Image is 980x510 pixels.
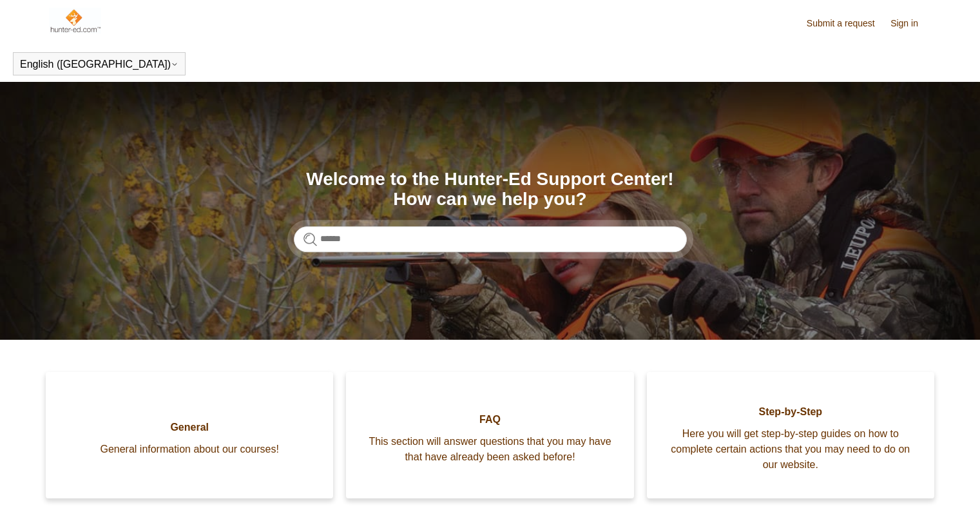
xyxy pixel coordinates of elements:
[65,442,314,457] span: General information about our courses!
[666,404,915,420] span: Step-by-Step
[647,372,934,498] a: Step-by-Step Here you will get step-by-step guides on how to complete certain actions that you ma...
[20,59,178,70] button: English ([GEOGRAPHIC_DATA])
[897,467,971,500] div: Chat Support
[65,420,314,435] span: General
[365,412,614,427] span: FAQ
[346,372,633,498] a: FAQ This section will answer questions that you may have that have already been asked before!
[365,434,614,465] span: This section will answer questions that you may have that have already been asked before!
[666,426,915,473] span: Here you will get step-by-step guides on how to complete certain actions that you may need to do ...
[49,8,101,34] img: Hunter-Ed Help Center home page
[294,170,687,210] h1: Welcome to the Hunter-Ed Support Center! How can we help you?
[890,17,931,30] a: Sign in
[807,17,888,30] a: Submit a request
[46,372,333,498] a: General General information about our courses!
[294,226,687,252] input: Search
